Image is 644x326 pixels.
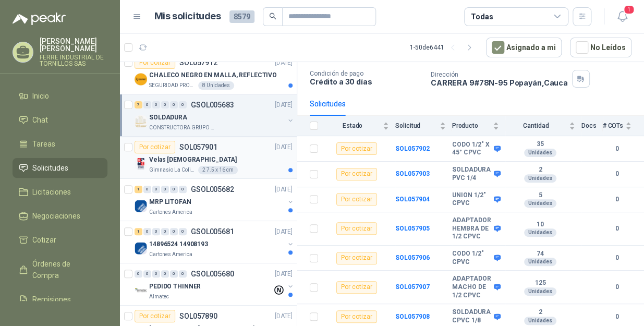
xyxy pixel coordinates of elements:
[32,114,48,126] span: Chat
[179,101,187,108] div: 0
[452,191,491,208] b: UNION 1/2" CPVC
[524,258,556,266] div: Unidades
[13,230,107,250] a: Cotizar
[452,166,491,182] b: SOLDADURA PVC 1/4
[170,101,178,108] div: 0
[275,227,293,237] p: [DATE]
[524,149,556,157] div: Unidades
[452,216,491,241] b: ADAPTADOR HEMBRA DE 1/2 CPVC
[275,185,293,195] p: [DATE]
[149,293,169,301] p: Almatec
[603,169,631,179] b: 0
[149,239,208,249] p: 14896524 14908193
[524,199,556,208] div: Unidades
[149,282,201,292] p: PEDIDO THINNER
[32,186,71,198] span: Licitaciones
[135,270,142,277] div: 0
[191,228,234,235] p: GSOL005681
[395,225,430,232] a: SOL057905
[161,186,169,193] div: 0
[32,138,55,150] span: Tareas
[395,122,437,129] span: Solicitud
[310,98,346,110] div: Solicitudes
[395,170,430,177] b: SOL057903
[505,191,575,200] b: 5
[486,38,562,57] button: Asignado a mi
[179,312,217,320] p: SOL057890
[135,115,147,128] img: Company Logo
[471,11,493,22] div: Todas
[505,116,581,136] th: Cantidad
[452,122,491,129] span: Producto
[135,200,147,212] img: Company Logo
[170,186,178,193] div: 0
[395,196,430,203] a: SOL057904
[135,242,147,255] img: Company Logo
[149,124,215,132] p: CONSTRUCTORA GRUPO FIP
[143,101,151,108] div: 0
[161,228,169,235] div: 0
[135,158,147,170] img: Company Logo
[452,250,491,266] b: CODO 1/2" CPVC
[135,225,295,259] a: 1 0 0 0 0 0 GSOL005681[DATE] Company Logo14896524 14908193Cartones America
[229,10,254,23] span: 8579
[431,78,568,87] p: CARRERA 9#78N-95 Popayán , Cauca
[161,101,169,108] div: 0
[40,38,107,52] p: [PERSON_NAME] [PERSON_NAME]
[603,224,631,234] b: 0
[135,99,295,132] a: 7 0 0 0 0 0 GSOL005683[DATE] Company LogoSOLDADURACONSTRUCTORA GRUPO FIP
[505,122,567,129] span: Cantidad
[13,289,107,309] a: Remisiones
[410,39,478,56] div: 1 - 50 de 6441
[135,228,142,235] div: 1
[395,313,430,320] a: SOL057908
[395,254,430,261] a: SOL057906
[135,183,295,216] a: 1 0 0 0 0 0 GSOL005682[DATE] Company LogoMRP LITOFANCartones America
[452,308,491,324] b: SOLDADURA CPVC 1/8
[149,197,191,207] p: MRP LITOFAN
[336,281,377,294] div: Por cotizar
[152,101,160,108] div: 0
[336,222,377,235] div: Por cotizar
[581,116,603,136] th: Docs
[324,122,381,129] span: Estado
[152,270,160,277] div: 0
[149,208,192,216] p: Cartones America
[191,186,234,193] p: GSOL005682
[32,258,98,281] span: Órdenes de Compra
[336,193,377,206] div: Por cotizar
[179,270,187,277] div: 0
[143,228,151,235] div: 0
[395,145,430,152] a: SOL057902
[143,186,151,193] div: 0
[336,310,377,323] div: Por cotizar
[13,13,66,25] img: Logo peakr
[170,228,178,235] div: 0
[324,116,395,136] th: Estado
[310,70,422,77] p: Condición de pago
[275,142,293,152] p: [DATE]
[570,38,631,57] button: No Leídos
[310,77,422,86] p: Crédito a 30 días
[275,311,293,321] p: [DATE]
[161,270,169,277] div: 0
[179,186,187,193] div: 0
[154,9,221,24] h1: Mis solicitudes
[170,270,178,277] div: 0
[13,110,107,130] a: Chat
[149,113,187,123] p: SOLDADURA
[198,81,234,90] div: 8 Unidades
[135,186,142,193] div: 1
[120,52,297,94] a: Por cotizarSOL057912[DATE] Company LogoCHALECO NEGRO EN MALLA, REFLECTIVOSEGURIDAD PROVISER LTDA8...
[524,317,556,325] div: Unidades
[13,254,107,285] a: Órdenes de Compra
[120,137,297,179] a: Por cotizarSOL057901[DATE] Company LogoVelas [DEMOGRAPHIC_DATA]Gimnasio La Colina2 7.5 x 16 cm
[135,141,175,153] div: Por cotizar
[143,270,151,277] div: 0
[13,182,107,202] a: Licitaciones
[135,56,175,69] div: Por cotizar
